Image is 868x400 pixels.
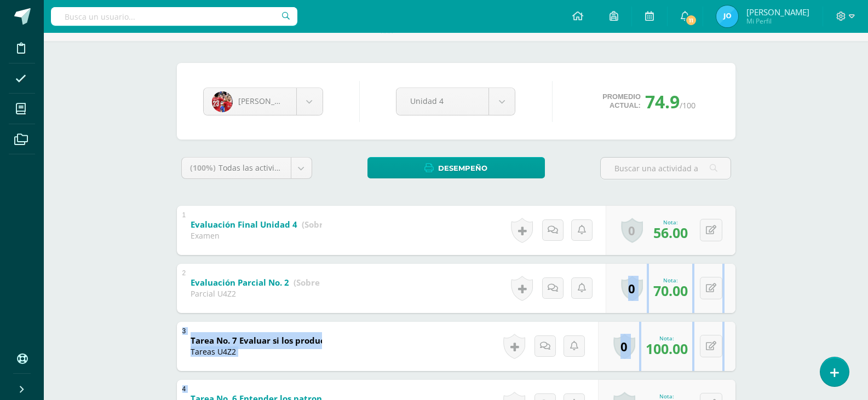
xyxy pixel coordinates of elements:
[191,346,322,357] div: Tareas U4Z2
[746,16,809,26] span: Mi Perfil
[653,281,688,300] span: 70.00
[367,157,545,178] a: Desempeño
[204,88,323,115] a: [PERSON_NAME]
[601,158,731,179] input: Buscar una actividad aquí...
[51,7,297,26] input: Busca un usuario...
[653,223,688,242] span: 56.00
[438,158,487,178] span: Desempeño
[746,7,809,18] span: [PERSON_NAME]
[602,92,641,110] span: Promedio actual:
[613,334,635,359] a: 0
[716,5,738,27] img: 0c5511dc06ee6ae7c7da3ebbca606f85.png
[219,163,354,173] span: Todas las actividades de esta unidad
[646,339,688,358] span: 100.00
[191,288,322,299] div: Parcial U4Z2
[302,219,355,230] strong: (Sobre 100.0)
[294,277,347,288] strong: (Sobre 100.0)
[653,218,688,226] div: Nota:
[396,88,515,115] a: Unidad 4
[191,216,355,234] a: Evaluación Final Unidad 4 (Sobre 100.0)
[410,88,475,114] span: Unidad 4
[621,276,643,301] a: 0
[645,90,680,113] span: 74.9
[646,334,688,342] div: Nota:
[621,218,643,243] a: 0
[653,276,688,284] div: Nota:
[685,14,697,26] span: 11
[680,100,695,111] span: /100
[646,392,688,400] div: Nota:
[190,163,216,173] span: (100%)
[191,274,347,292] a: Evaluación Parcial No. 2 (Sobre 100.0)
[182,158,312,178] a: (100%)Todas las actividades de esta unidad
[191,277,289,288] b: Evaluación Parcial No. 2
[212,91,233,112] img: e9ee9a199b84d1bdecdca1b4c8da7da2.png
[191,230,322,241] div: Examen
[191,219,297,230] b: Evaluación Final Unidad 4
[238,96,300,106] span: [PERSON_NAME]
